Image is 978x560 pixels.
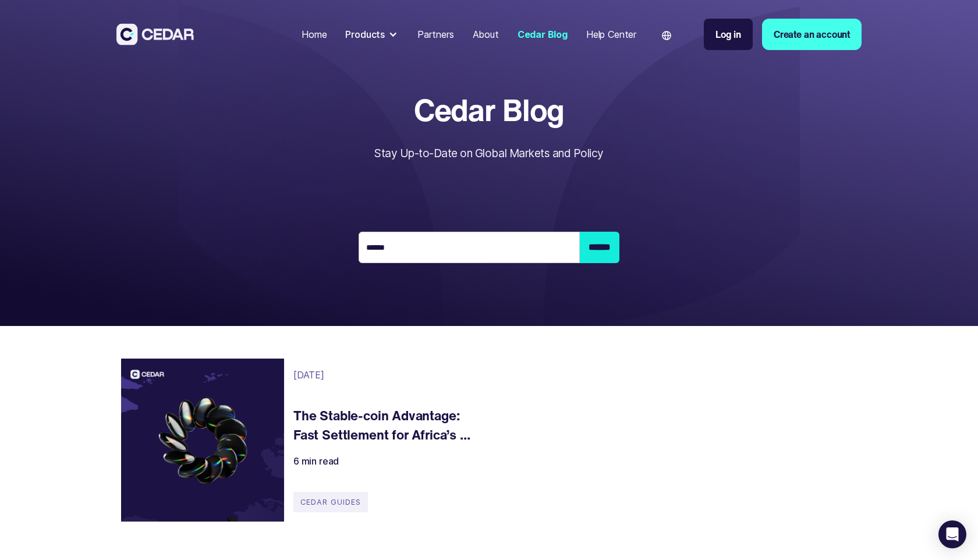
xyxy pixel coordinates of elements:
[374,93,603,126] span: Cedar Blog
[938,520,966,548] div: Open Intercom Messenger
[518,27,568,41] div: Cedar Blog
[513,22,572,47] a: Cedar Blog
[662,31,671,40] img: world icon
[704,19,753,50] a: Log in
[341,23,403,46] div: Products
[586,27,636,41] div: Help Center
[582,22,641,47] a: Help Center
[293,368,324,382] div: [DATE]
[762,19,862,50] a: Create an account
[293,406,473,445] a: The Stable-coin Advantage: Fast Settlement for Africa’s ...
[374,146,603,160] span: Stay Up-to-Date on Global Markets and Policy
[297,22,331,47] a: Home
[302,27,327,41] div: Home
[293,454,339,468] div: 6 min read
[715,27,741,41] div: Log in
[345,27,385,41] div: Products
[413,22,459,47] a: Partners
[468,22,504,47] a: About
[293,492,368,512] div: Cedar Guides
[473,27,499,41] div: About
[417,27,454,41] div: Partners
